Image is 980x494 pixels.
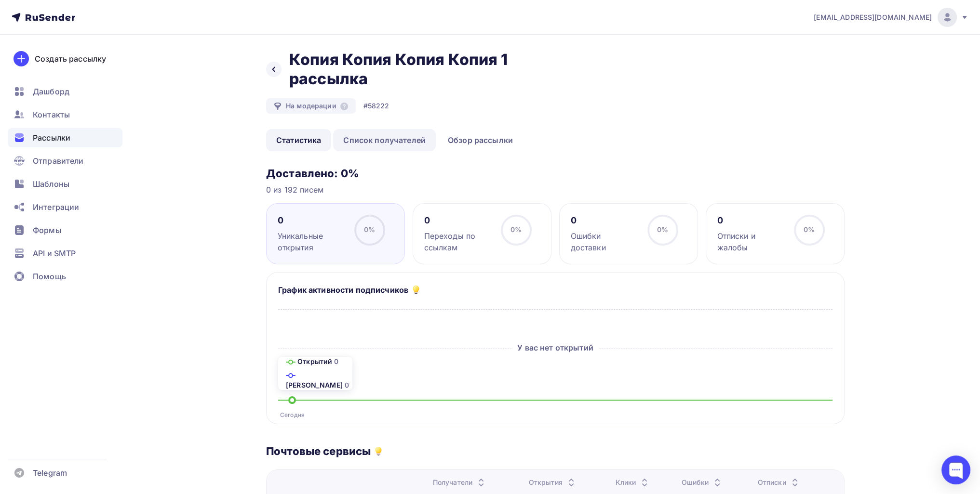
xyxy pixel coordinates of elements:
div: Ошибки [682,478,723,487]
a: Список получателей [333,129,436,151]
a: Контакты [8,105,122,124]
div: Ошибки доставки [571,230,639,253]
span: [EMAIL_ADDRESS][DOMAIN_NAME] [814,13,932,22]
span: Сегодня [280,411,305,419]
a: Рассылки [8,128,122,147]
span: Контакты [33,109,70,120]
a: Формы [8,221,122,240]
h5: График активности подписчиков [278,284,408,296]
span: 0% [364,225,375,234]
span: 0% [510,225,522,234]
a: Статистика [266,129,331,151]
span: 0% [657,225,668,234]
h3: Почтовые сервисы [266,444,371,458]
span: 0 [345,381,349,389]
a: Отправители [8,151,122,170]
div: Уникальные открытия [278,230,346,253]
h2: Копия Копия Копия Копия 1 рассылка [289,50,580,89]
a: Обзор рассылки [438,129,523,151]
div: 0 [717,215,785,226]
span: API и SMTP [33,247,76,259]
span: Помощь [33,271,66,282]
div: 0 [571,215,639,226]
span: Шаблоны [33,178,69,190]
span: Рассылки [33,132,70,143]
span: Интеграции [33,201,79,213]
div: Открытия [529,478,577,487]
span: Telegram [33,467,67,479]
div: Получатели [433,478,487,487]
div: Переходы по ссылкам [424,230,492,253]
img: Сегодня [288,396,296,404]
a: [EMAIL_ADDRESS][DOMAIN_NAME] [814,8,968,27]
div: Отписки [758,478,801,487]
span: 0 [334,357,338,365]
div: Создать рассылку [35,53,106,65]
div: Отписки и жалобы [717,230,785,253]
span: Формы [33,224,61,236]
span: У вас нет открытий [512,343,598,352]
a: Шаблоны [8,174,122,194]
div: 0 [424,215,492,226]
div: 0 из 192 писем [266,184,845,195]
div: 0 [278,215,346,226]
img: Кликов [286,373,295,378]
h3: Доставлено: 0% [266,167,845,180]
div: #58222 [363,101,389,111]
span: Дашборд [33,86,69,97]
span: Отправители [33,155,84,167]
span: 0% [804,225,815,234]
a: Дашборд [8,82,122,101]
div: На модерации [266,98,356,114]
div: Клики [615,478,650,487]
span: Открытий [297,357,332,365]
span: [PERSON_NAME] [286,381,343,389]
img: Открытий [286,360,295,364]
